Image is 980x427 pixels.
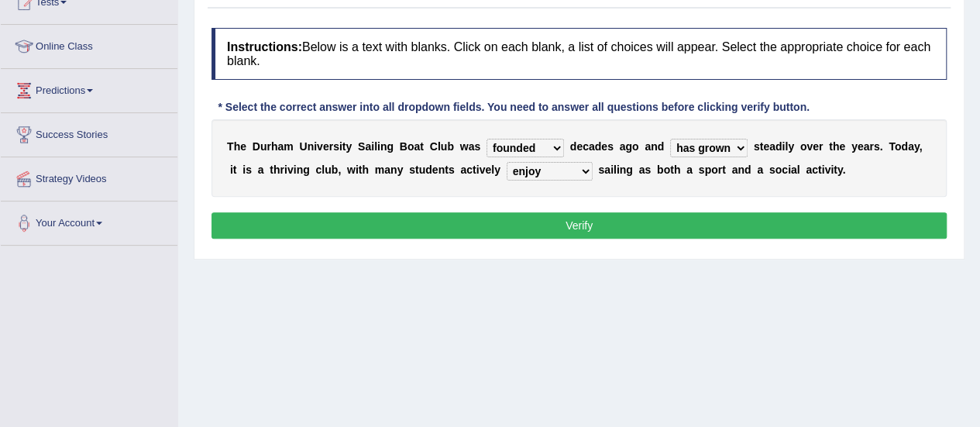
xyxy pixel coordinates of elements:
b: p [704,164,711,176]
b: t [670,164,674,176]
b: a [769,140,775,153]
b: r [329,140,333,153]
b: T [227,140,234,153]
b: i [788,164,791,176]
b: t [473,164,476,176]
b: c [315,164,322,176]
b: n [297,164,304,176]
b: y [788,140,794,153]
b: T [889,140,895,153]
b: . [842,164,845,176]
b: D [253,140,260,153]
b: i [377,140,380,153]
b: . [880,140,883,153]
b: a [414,140,420,153]
b: n [620,164,627,176]
b: i [617,164,620,176]
b: g [387,140,394,153]
b: s [699,164,705,176]
b: a [384,164,390,176]
b: s [874,140,880,153]
b: , [338,164,341,176]
b: o [895,140,902,153]
b: i [830,164,834,176]
b: n [380,140,387,153]
b: i [242,164,246,176]
b: a [589,140,595,153]
b: s [449,164,455,176]
b: v [479,164,485,176]
a: Success Stories [1,113,177,152]
b: s [645,164,651,176]
b: e [601,140,607,153]
b: l [438,140,441,153]
b: e [323,140,329,153]
b: l [614,164,617,176]
b: a [277,140,284,153]
b: n [738,164,744,176]
b: a [365,140,371,153]
b: v [317,140,323,153]
b: U [299,140,307,153]
b: h [273,164,280,176]
b: S [358,140,365,153]
b: c [583,140,589,153]
b: m [284,140,293,153]
b: n [308,140,315,153]
b: n [390,164,397,176]
b: r [266,140,270,153]
b: s [474,140,480,153]
b: g [303,164,310,176]
b: h [271,140,278,153]
b: w [460,140,469,153]
b: v [824,164,830,176]
b: C [430,140,438,153]
b: a [468,140,474,153]
b: o [632,140,639,153]
b: a [639,164,645,176]
b: e [858,140,864,153]
b: y [851,140,858,153]
b: n [651,140,658,153]
b: e [813,140,819,153]
b: y [837,164,843,176]
b: s [769,164,775,176]
b: d [425,164,432,176]
b: a [806,164,812,176]
b: e [763,140,769,153]
b: d [901,140,908,153]
b: i [230,164,233,176]
b: t [415,164,419,176]
b: o [800,140,807,153]
b: s [607,140,614,153]
b: i [356,164,359,176]
b: a [757,164,763,176]
b: e [240,140,246,153]
b: t [420,140,424,153]
b: h [362,164,369,176]
b: i [294,164,297,176]
a: Strategy Videos [1,157,177,196]
b: a [686,164,693,176]
b: t [722,164,726,176]
b: r [718,164,722,176]
b: i [314,140,317,153]
b: h [833,140,840,153]
b: l [322,164,325,176]
b: l [785,140,788,153]
h4: Below is a text with blanks. Click on each blank, a list of choices will appear. Select the appro... [211,28,947,80]
b: b [657,164,664,176]
b: h [674,164,681,176]
b: n [438,164,445,176]
b: t [342,140,346,153]
b: l [491,164,494,176]
b: w [347,164,356,176]
b: o [775,164,782,176]
b: B [400,140,407,153]
b: i [371,140,374,153]
b: a [791,164,797,176]
b: a [604,164,610,176]
b: y [346,140,352,153]
b: s [246,164,252,176]
b: u [260,140,267,153]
